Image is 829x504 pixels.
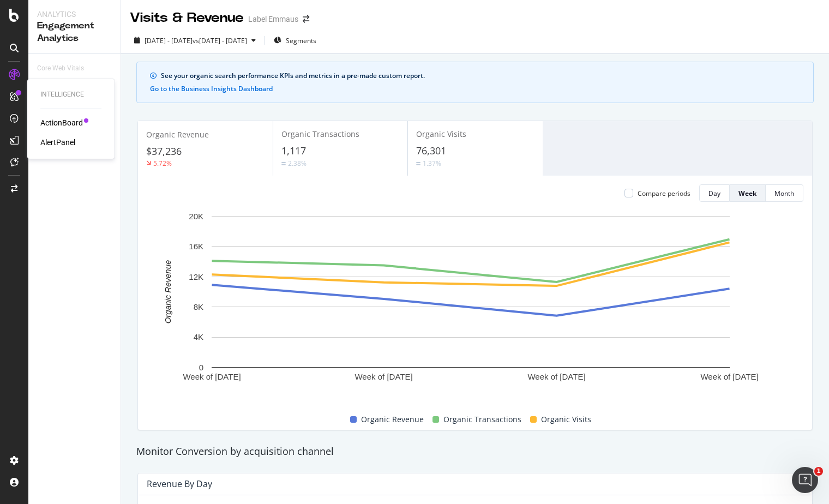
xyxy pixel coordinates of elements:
a: Core Web Vitals [37,63,95,74]
a: Visits & Revenue [37,79,113,90]
text: 0 [199,363,203,372]
div: Core Web Vitals [37,63,84,74]
span: 1 [814,467,823,476]
span: 76,301 [416,144,446,157]
text: Week of [DATE] [527,372,585,381]
div: 5.72% [153,159,172,168]
iframe: Intercom live chat [792,467,818,493]
button: Go to the Business Insights Dashboard [150,85,273,93]
div: Day [708,189,720,198]
a: ActionBoard [40,117,83,128]
span: Organic Revenue [146,129,209,140]
text: 16K [189,242,203,251]
button: Segments [269,32,321,49]
div: Label Emmaus [248,14,298,25]
div: Month [774,189,794,198]
span: Organic Visits [541,413,591,426]
img: Equal [281,162,286,165]
span: Segments [286,36,316,45]
img: Equal [416,162,420,165]
text: Week of [DATE] [700,372,758,381]
span: [DATE] - [DATE] [145,36,193,45]
text: 12K [189,272,203,281]
div: info banner [136,62,814,103]
text: 4K [194,333,203,342]
div: Visits & Revenue [130,9,244,27]
button: [DATE] - [DATE]vs[DATE] - [DATE] [130,32,260,49]
span: 1,117 [281,144,306,157]
div: Week [738,189,756,198]
a: AlertPanel [40,137,75,148]
text: Week of [DATE] [355,372,412,381]
div: arrow-right-arrow-left [303,15,309,23]
span: Organic Transactions [443,413,521,426]
div: Intelligence [40,90,101,99]
text: 20K [189,212,203,221]
div: Revenue by Day [147,478,212,489]
div: Engagement Analytics [37,20,112,45]
div: Analytics [37,9,112,20]
div: Compare periods [638,189,690,198]
div: Monitor Conversion by acquisition channel [131,445,819,459]
text: 8K [194,302,203,311]
text: Organic Revenue [163,260,172,324]
div: Visits & Revenue [37,79,86,90]
div: 2.38% [288,159,307,168]
span: vs [DATE] - [DATE] [193,36,247,45]
svg: A chart. [147,211,794,400]
button: Month [766,184,803,202]
div: See your organic search performance KPIs and metrics in a pre-made custom report. [161,71,800,81]
span: Organic Revenue [361,413,424,426]
button: Week [730,184,766,202]
button: Day [699,184,730,202]
span: Organic Transactions [281,129,359,139]
text: Week of [DATE] [183,372,241,381]
div: 1.37% [423,159,441,168]
span: Organic Visits [416,129,466,139]
span: $37,236 [146,145,182,158]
